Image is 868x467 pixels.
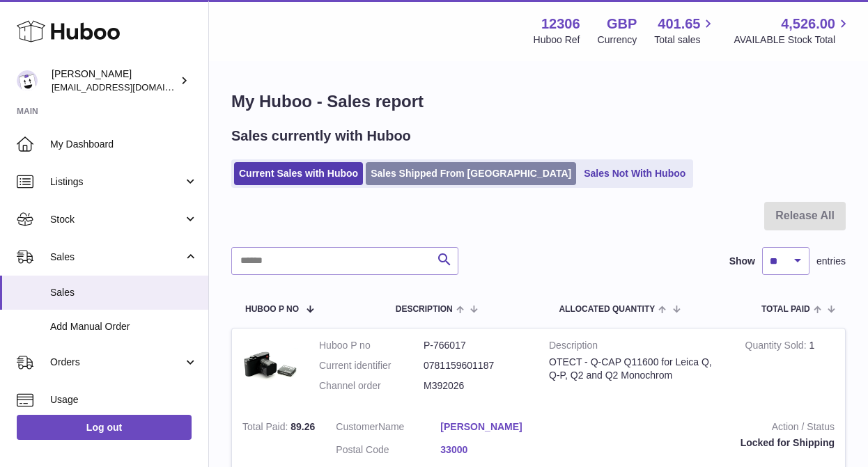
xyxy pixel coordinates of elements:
[50,356,183,369] span: Orders
[245,305,299,314] span: Huboo P no
[336,420,440,437] dt: Name
[607,15,637,33] strong: GBP
[319,359,424,372] dt: Current identifier
[424,359,528,372] dd: 0781159601187
[424,339,528,352] dd: P-766017
[549,339,724,356] strong: Description
[781,15,835,33] span: 4,526.00
[654,33,716,47] span: Total sales
[566,420,835,437] strong: Action / Status
[654,15,716,47] a: 401.65 Total sales
[50,251,183,264] span: Sales
[290,421,315,432] span: 89.26
[816,255,846,268] span: entries
[52,81,205,93] span: [EMAIL_ADDRESS][DOMAIN_NAME]
[658,15,700,33] span: 401.65
[734,33,851,47] span: AVAILABLE Stock Total
[50,138,198,151] span: My Dashboard
[50,393,198,406] span: Usage
[440,443,545,457] a: 33000
[319,339,424,352] dt: Huboo P no
[440,420,545,434] a: [PERSON_NAME]
[534,33,580,47] div: Huboo Ref
[579,162,690,185] a: Sales Not With Huboo
[761,305,810,314] span: Total paid
[745,340,809,354] strong: Quantity Sold
[50,286,198,299] span: Sales
[366,162,576,185] a: Sales Shipped From [GEOGRAPHIC_DATA]
[735,329,845,410] td: 1
[566,436,835,450] div: Locked for Shipping
[559,305,655,314] span: ALLOCATED Quantity
[336,443,440,460] dt: Postal Code
[17,415,192,440] a: Log out
[242,421,290,436] strong: Total Paid
[50,213,183,226] span: Stock
[52,68,177,94] div: [PERSON_NAME]
[50,175,183,189] span: Listings
[50,320,198,333] span: Add Manual Order
[234,162,363,185] a: Current Sales with Huboo
[541,15,580,33] strong: 12306
[549,356,724,382] div: OTECT - Q-CAP Q11600 for Leica Q, Q-P, Q2 and Q2 Monochrom
[231,90,846,113] h1: My Huboo - Sales report
[734,15,851,47] a: 4,526.00 AVAILABLE Stock Total
[598,33,637,47] div: Currency
[729,255,755,268] label: Show
[231,127,411,145] h2: Sales currently with Huboo
[424,379,528,393] dd: M392026
[336,421,378,432] span: Customer
[319,379,424,393] dt: Channel order
[242,339,298,395] img: $_57.JPG
[17,70,38,91] img: hello@otect.co
[396,305,453,314] span: Description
